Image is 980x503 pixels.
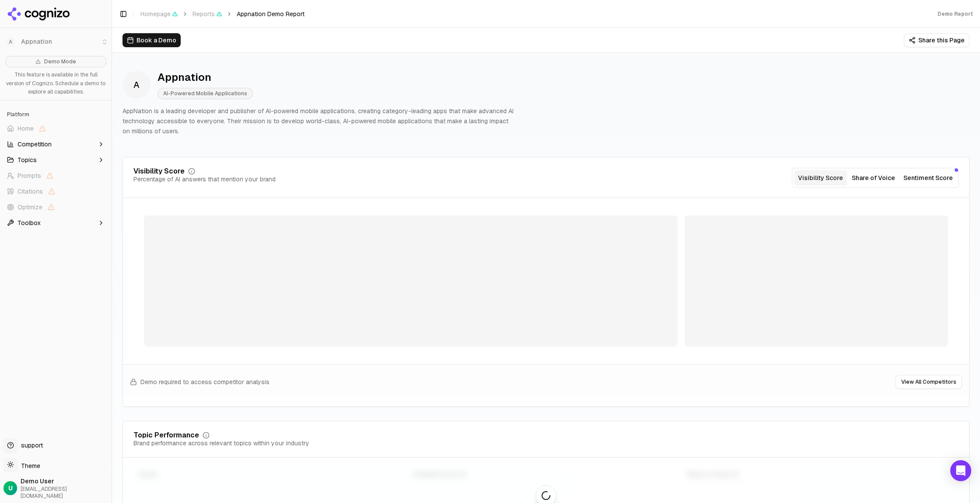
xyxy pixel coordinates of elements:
[122,106,514,136] p: AppNation is a leading developer and publisher of AI-powered mobile applications, creating catego...
[133,439,309,447] div: Brand performance across relevant topics within your industry
[5,71,106,97] p: This feature is available in the full version of Cognizo. Schedule a demo to explore all capabili...
[17,187,43,196] span: Citations
[17,124,34,133] span: Home
[17,219,41,227] span: Toolbox
[3,108,108,121] div: Platform
[17,203,42,212] span: Optimize
[17,156,37,164] span: Topics
[17,171,41,180] span: Prompts
[904,33,969,47] button: Share this Page
[847,170,900,186] button: Share of Voice
[950,460,971,481] div: Open Intercom Messenger
[17,140,52,149] span: Competition
[938,10,973,17] div: Demo Report
[157,88,253,99] span: AI-Powered Mobile Applications
[17,462,40,470] span: Theme
[44,58,76,65] span: Demo Mode
[140,378,269,386] span: Demo required to access competitor analysis
[192,10,222,18] span: Reports
[8,484,13,493] span: U
[794,170,847,186] button: Visibility Score
[3,153,108,167] button: Topics
[157,70,253,84] div: Appnation
[133,168,185,175] div: Visibility Score
[122,33,181,47] button: Book a Demo
[896,375,962,389] button: View All Competitors
[140,10,304,18] nav: breadcrumb
[21,486,108,500] span: [EMAIL_ADDRESS][DOMAIN_NAME]
[237,10,304,18] span: Appnation Demo Report
[21,477,108,486] span: Demo User
[17,441,43,450] span: support
[3,137,108,151] button: Competition
[133,432,199,439] div: Topic Performance
[140,10,178,18] span: Homepage
[900,170,956,186] button: Sentiment Score
[122,71,150,99] span: A
[133,175,276,184] div: Percentage of AI answers that mention your brand
[3,216,108,230] button: Toolbox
